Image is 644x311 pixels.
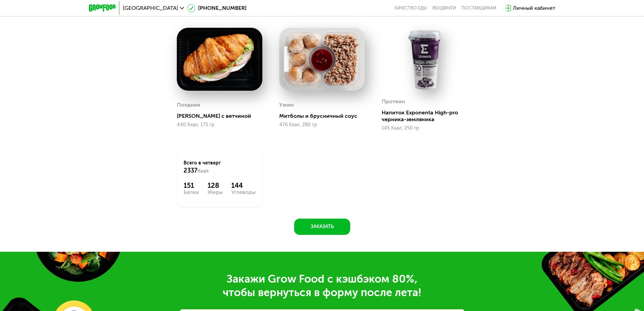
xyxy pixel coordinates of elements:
[177,100,200,110] div: Полдник
[279,113,370,119] div: Митболы и брусничный соус
[208,190,223,195] div: Жиры
[382,126,467,131] div: 145 Ккал, 250 гр
[231,181,256,190] div: 144
[184,190,199,195] div: Белки
[231,190,256,195] div: Углеводы
[294,219,350,235] button: Заказать
[184,160,256,175] div: Всего в четверг
[187,4,246,12] a: [PHONE_NUMBER]
[279,100,294,110] div: Ужин
[279,122,365,128] div: 476 Ккал, 280 гр
[177,122,262,128] div: 440 Ккал, 175 гр
[382,96,405,107] div: Протеин
[513,4,555,12] div: Личный кабинет
[395,5,427,11] a: Качество еды
[184,167,197,174] span: 2337
[197,168,209,174] span: Ккал
[123,5,178,11] span: [GEOGRAPHIC_DATA]
[184,181,199,190] div: 151
[177,113,268,119] div: [PERSON_NAME] с ветчиной
[382,109,473,123] div: Напиток Exponenta High-pro черника-земляника
[461,5,496,11] div: поставщикам
[432,5,456,11] a: Вендинги
[208,181,223,190] div: 128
